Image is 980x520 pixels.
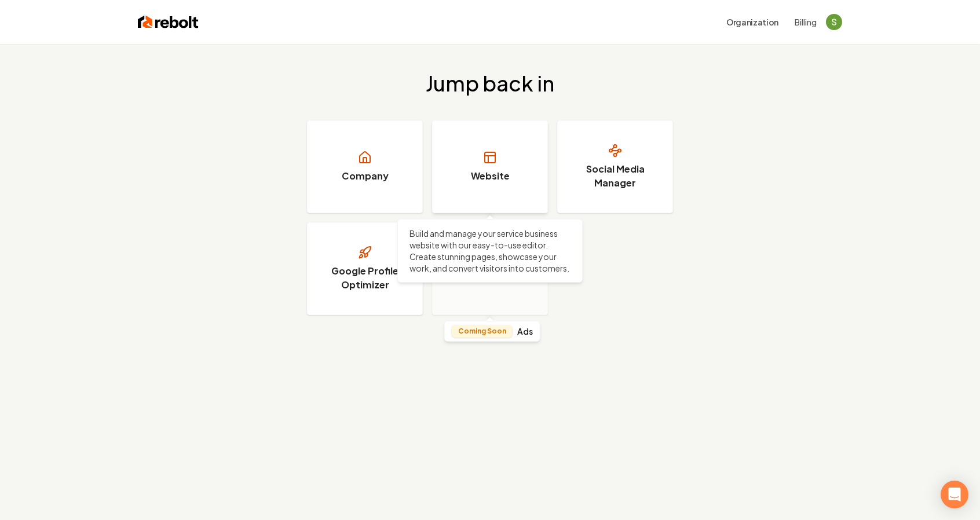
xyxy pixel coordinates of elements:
[432,120,548,213] a: Website
[409,228,571,274] p: Build and manage your service business website with our easy-to-use editor. Create stunning pages...
[941,481,968,508] div: Open Intercom Messenger
[342,169,389,183] h3: Company
[719,12,785,32] button: Organization
[795,16,817,28] button: Billing
[138,14,199,30] img: Rebolt Logo
[557,120,673,213] a: Social Media Manager
[826,14,842,30] button: Open user button
[321,264,408,292] h3: Google Profile Optimizer
[307,222,423,315] a: Google Profile Optimizer
[517,327,533,335] h4: Ads
[471,169,510,183] h3: Website
[826,14,842,30] img: Sales Champion
[458,327,506,336] p: Coming Soon
[426,72,554,95] h2: Jump back in
[307,120,423,213] a: Company
[572,162,659,190] h3: Social Media Manager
